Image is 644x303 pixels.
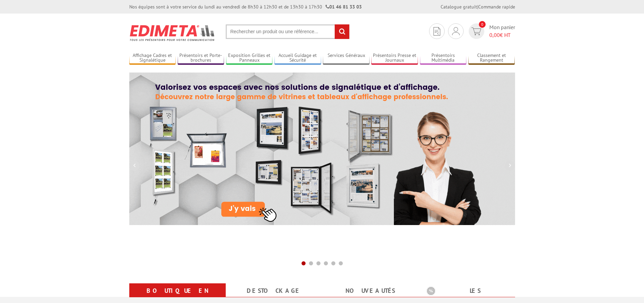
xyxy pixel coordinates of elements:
[489,23,515,39] span: Mon panier
[129,20,216,45] img: Présentoir, panneau, stand - Edimeta - PLV, affichage, mobilier bureau, entreprise
[371,53,418,64] a: Présentoirs Presse et Journaux
[479,21,486,28] span: 0
[467,23,515,39] a: devis rapide 0 Mon panier 0,00€ HT
[489,32,500,38] span: 0,00
[468,53,515,64] a: Classement et Rangement
[434,27,440,36] img: devis rapide
[441,3,515,10] div: |
[441,4,477,10] a: Catalogue gratuit
[129,53,176,64] a: Affichage Cadres et Signalétique
[226,24,350,39] input: Rechercher un produit ou une référence...
[489,31,515,39] span: € HT
[420,53,467,64] a: Présentoirs Multimédia
[178,53,224,64] a: Présentoirs et Porte-brochures
[330,285,410,297] a: nouveautés
[452,27,460,35] img: devis rapide
[234,285,314,297] a: Destockage
[326,4,362,10] strong: 01 46 81 33 03
[471,27,481,35] img: devis rapide
[427,285,511,298] b: Les promotions
[323,53,370,64] a: Services Généraux
[129,3,362,10] div: Nos équipes sont à votre service du lundi au vendredi de 8h30 à 12h30 et de 13h30 à 17h30
[478,4,515,10] a: Commande rapide
[335,24,349,39] input: rechercher
[274,53,321,64] a: Accueil Guidage et Sécurité
[226,53,273,64] a: Exposition Grilles et Panneaux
